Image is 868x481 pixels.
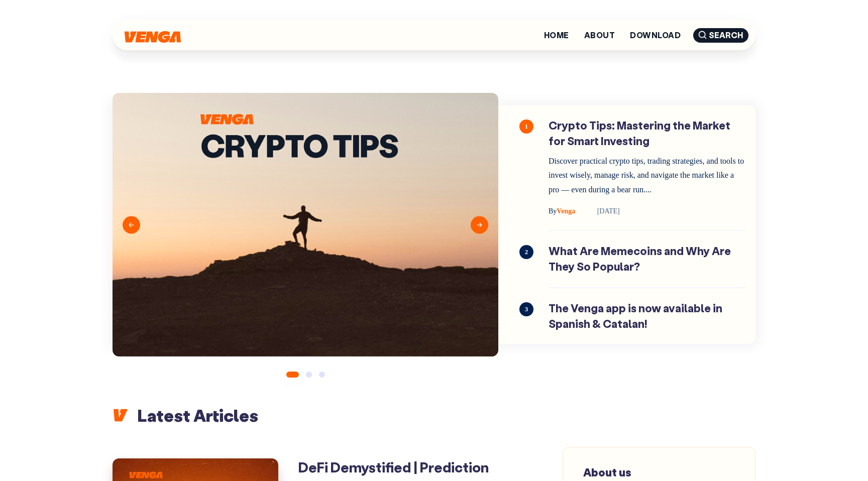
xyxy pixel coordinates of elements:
[125,31,181,43] img: Venga Blog
[286,372,299,378] button: 1 of 3
[113,93,498,356] img: Blog-cover---Crypto-Tips.png
[584,31,615,39] a: About
[113,404,755,426] h2: Latest Articles
[693,28,748,43] span: Search
[319,372,325,378] button: 3 of 3
[519,302,533,316] span: 3
[544,31,569,39] a: Home
[519,245,533,259] span: 2
[519,119,533,134] span: 1
[583,465,631,479] span: About us
[306,372,312,378] button: 2 of 3
[123,216,140,233] button: Previous
[471,216,488,233] button: Next
[630,31,681,39] a: Download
